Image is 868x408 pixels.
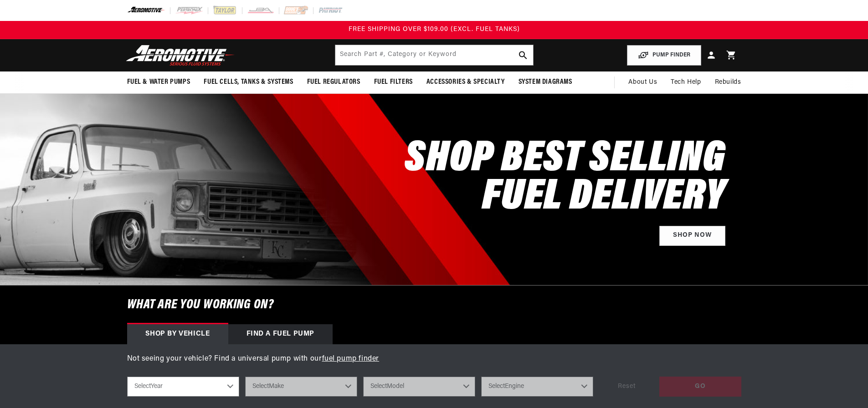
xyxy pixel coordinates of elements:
[628,79,657,86] span: About Us
[349,26,520,33] span: FREE SHIPPING OVER $109.00 (EXCL. FUEL TANKS)
[204,77,293,87] span: Fuel Cells, Tanks & Systems
[363,377,475,397] select: Model
[664,71,708,93] summary: Tech Help
[715,77,741,87] span: Rebuilds
[228,324,333,344] div: Find a Fuel Pump
[197,71,300,93] summary: Fuel Cells, Tanks & Systems
[245,377,357,397] select: Make
[420,71,512,93] summary: Accessories & Specialty
[127,377,239,397] select: Year
[104,286,764,324] h6: What are you working on?
[374,77,413,87] span: Fuel Filters
[127,324,228,344] div: Shop by vehicle
[322,355,380,362] a: fuel pump finder
[512,71,579,93] summary: System Diagrams
[481,377,593,397] select: Engine
[513,45,533,65] button: search button
[708,71,748,93] summary: Rebuilds
[300,71,367,93] summary: Fuel Regulators
[671,77,701,87] span: Tech Help
[307,77,360,87] span: Fuel Regulators
[659,226,725,246] a: Shop Now
[127,77,190,87] span: Fuel & Water Pumps
[120,71,197,93] summary: Fuel & Water Pumps
[127,353,741,365] p: Not seeing your vehicle? Find a universal pump with our
[123,45,237,66] img: Aeromotive
[335,45,533,65] input: Search by Part Number, Category or Keyword
[519,77,572,87] span: System Diagrams
[367,71,420,93] summary: Fuel Filters
[621,71,664,93] a: About Us
[405,140,725,217] h2: SHOP BEST SELLING FUEL DELIVERY
[627,45,701,66] button: PUMP FINDER
[426,77,505,87] span: Accessories & Specialty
